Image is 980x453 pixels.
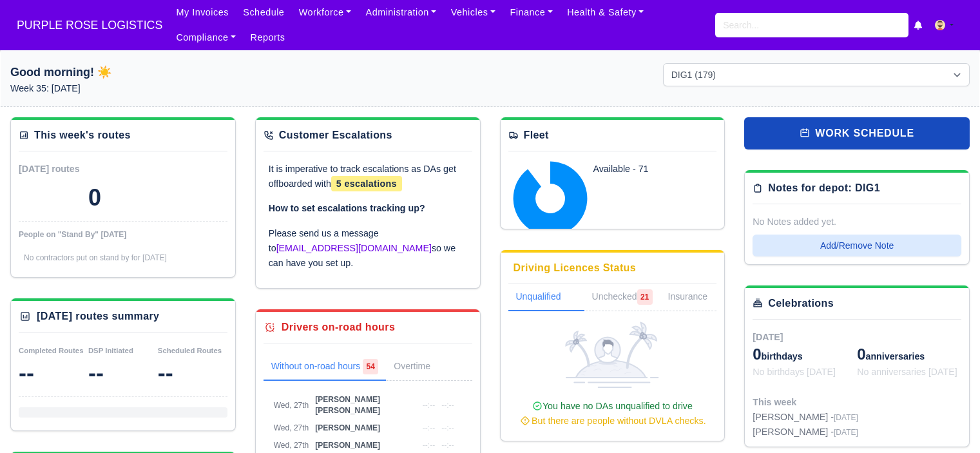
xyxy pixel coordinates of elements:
[88,185,101,211] div: 0
[274,441,309,450] span: Wed, 27th
[593,162,698,177] div: Available - 71
[441,401,454,410] span: --:--
[834,413,858,422] span: [DATE]
[441,441,454,450] span: --:--
[169,25,243,50] a: Compliance
[857,345,865,363] span: 0
[514,260,637,276] div: Driving Licences Status
[423,423,435,432] span: --:--
[753,367,836,377] span: No birthdays [DATE]
[857,367,957,377] span: No anniversaries [DATE]
[269,201,467,216] p: How to set escalations tracking up?
[315,395,380,415] span: [PERSON_NAME] [PERSON_NAME]
[158,347,222,354] small: Scheduled Routes
[660,284,731,311] a: Insurance
[19,347,84,354] small: Completed Routes
[584,284,660,311] a: Unchecked
[88,360,158,386] div: --
[88,347,133,354] small: DSP Initiated
[753,345,761,363] span: 0
[279,128,392,143] div: Customer Escalations
[264,354,387,381] a: Without on-road hours
[441,423,454,432] span: --:--
[753,215,961,229] div: No Notes added yet.
[10,13,169,38] a: PURPLE ROSE LOGISTICS
[243,25,292,50] a: Reports
[386,354,456,381] a: Overtime
[282,320,395,335] div: Drivers on-road hours
[19,162,123,177] div: [DATE] routes
[276,243,432,253] a: [EMAIL_ADDRESS][DOMAIN_NAME]
[34,128,131,143] div: This week's routes
[423,401,435,410] span: --:--
[363,359,378,374] span: 54
[753,397,796,407] span: This week
[19,229,227,240] div: People on "Stand By" [DATE]
[10,63,317,81] h1: Good morning! ☀️
[10,81,317,96] p: Week 35: [DATE]
[315,441,380,450] span: [PERSON_NAME]
[524,128,549,143] div: Fleet
[331,176,402,191] span: 5 escalations
[753,425,858,439] div: [PERSON_NAME] -
[514,414,712,429] div: But there are people without DVLA checks.
[24,253,167,262] span: No contractors put on stand by for [DATE]
[274,401,309,410] span: Wed, 27th
[744,117,970,149] a: work schedule
[857,344,961,365] div: anniversaries
[37,309,159,324] div: [DATE] routes summary
[19,360,88,386] div: --
[753,332,783,342] span: [DATE]
[269,226,467,270] p: Please send us a message to so we can have you set up.
[834,428,858,437] span: [DATE]
[514,399,712,429] div: You have no DAs unqualified to drive
[753,344,857,365] div: birthdays
[637,289,653,305] span: 21
[753,235,961,256] button: Add/Remove Note
[715,13,908,37] input: Search...
[158,360,227,386] div: --
[274,423,309,432] span: Wed, 27th
[269,162,467,191] p: It is imperative to track escalations as DAs get offboarded with
[768,180,880,196] div: Notes for depot: DIG1
[423,441,435,450] span: --:--
[508,284,584,311] a: Unqualified
[768,296,834,311] div: Celebrations
[315,423,380,432] span: [PERSON_NAME]
[753,410,858,425] div: [PERSON_NAME] -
